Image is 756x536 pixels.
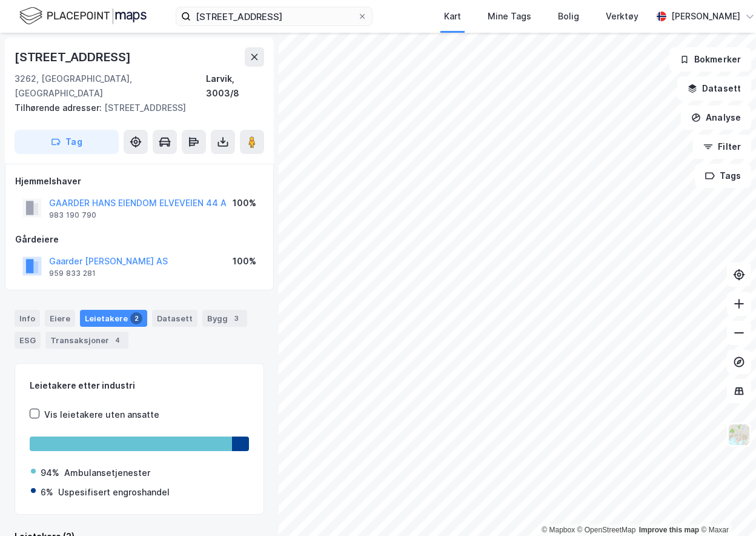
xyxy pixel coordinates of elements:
div: 6% [41,485,53,500]
div: Kontrollprogram for chat [695,478,756,536]
div: 3 [230,312,242,324]
button: Tag [15,130,119,154]
div: ESG [15,332,41,349]
iframe: Chat Widget [695,478,756,536]
button: Datasett [677,76,751,101]
a: Improve this map [639,526,699,534]
div: 2 [130,312,142,324]
span: Tilhørende adresser: [15,102,104,113]
button: Analyse [681,106,751,130]
div: Verktøy [606,9,638,24]
div: 94% [41,466,59,480]
div: 3262, [GEOGRAPHIC_DATA], [GEOGRAPHIC_DATA] [15,72,206,101]
div: Uspesifisert engroshandel [58,485,170,500]
div: Vis leietakere uten ansatte [44,407,159,422]
button: Bokmerker [669,47,751,72]
div: 983 190 790 [49,210,96,220]
div: Leietakere [80,310,147,327]
a: Mapbox [542,526,575,534]
div: Kart [444,9,461,24]
div: Transaksjoner [45,332,128,349]
img: Z [728,423,751,446]
div: 959 833 281 [49,269,96,278]
div: Bygg [202,310,247,327]
button: Tags [695,164,751,188]
input: Søk på adresse, matrikkel, gårdeiere, leietakere eller personer [191,7,357,25]
div: Gårdeiere [15,232,264,247]
div: Mine Tags [488,9,531,24]
div: Bolig [558,9,579,24]
div: Info [15,310,40,327]
div: Datasett [152,310,197,327]
div: Hjemmelshaver [15,174,264,189]
div: 100% [233,254,256,269]
div: [STREET_ADDRESS] [15,47,133,67]
div: Ambulansetjenester [64,466,150,480]
button: Filter [693,135,751,159]
img: logo.f888ab2527a4732fd821a326f86c7f29.svg [19,5,147,27]
div: 100% [233,196,256,210]
div: [STREET_ADDRESS] [15,101,254,115]
div: Eiere [45,310,75,327]
div: [PERSON_NAME] [671,9,740,24]
div: Leietakere etter industri [30,378,249,393]
div: 4 [111,334,124,346]
a: OpenStreetMap [577,526,636,534]
div: Larvik, 3003/8 [206,72,264,101]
